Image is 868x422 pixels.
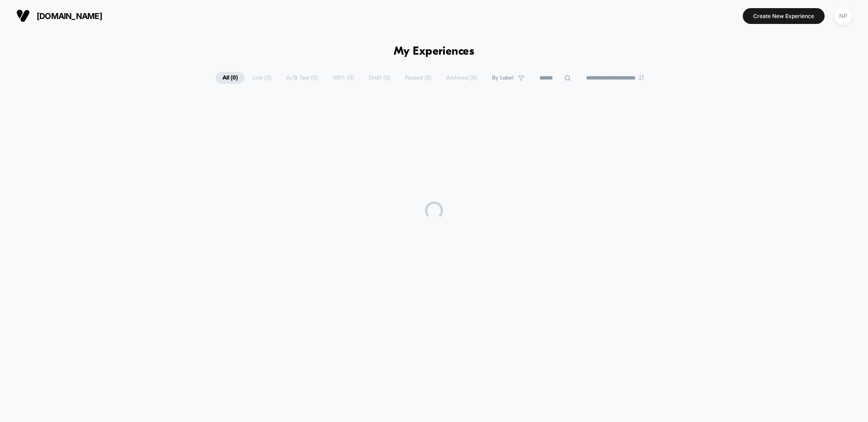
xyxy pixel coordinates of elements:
button: Create New Experience [743,8,825,24]
button: NP [831,7,854,25]
img: Visually logo [16,9,30,23]
div: NP [834,7,852,25]
span: By Label [492,75,514,81]
h1: My Experiences [394,45,475,58]
img: end [639,75,644,80]
span: All ( 0 ) [216,72,245,84]
button: [DOMAIN_NAME] [14,9,105,23]
span: [DOMAIN_NAME] [37,11,102,21]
